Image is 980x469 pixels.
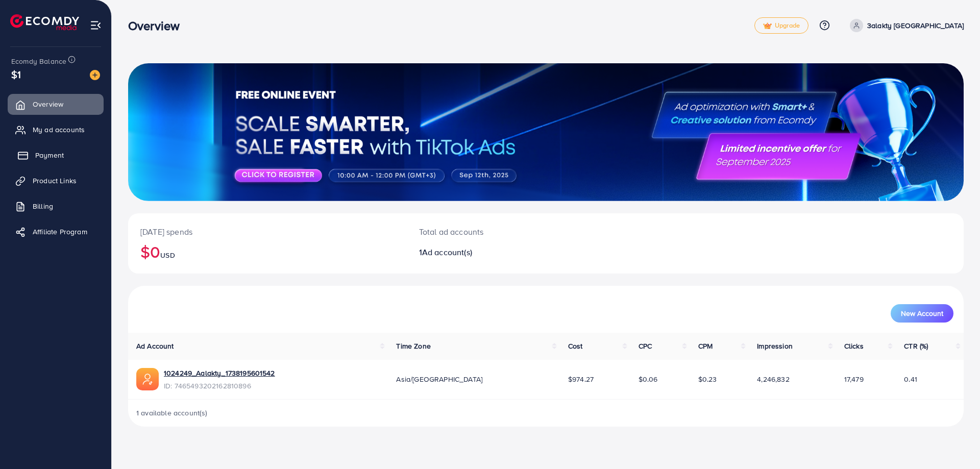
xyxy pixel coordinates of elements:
span: Ecomdy Balance [11,56,66,66]
span: Affiliate Program [33,227,87,237]
p: [DATE] spends [140,226,395,238]
span: Product Links [33,176,77,186]
h2: 1 [419,248,603,257]
span: Upgrade [763,22,800,30]
span: ID: 7465493202162810896 [164,381,275,391]
h3: Overview [128,18,188,33]
span: Cost [568,341,583,351]
a: tickUpgrade [754,17,808,34]
span: CPM [698,341,713,351]
img: logo [10,14,79,30]
span: USD [160,250,175,260]
span: $974.27 [568,374,594,384]
img: tick [763,22,772,30]
a: Product Links [8,170,104,191]
span: Time Zone [396,341,430,351]
span: 4,246,832 [757,374,789,384]
a: Payment [8,145,104,165]
a: Billing [8,196,104,216]
span: Payment [35,150,64,160]
a: My ad accounts [8,119,104,140]
a: Overview [8,94,104,114]
span: My ad accounts [33,125,85,135]
span: 1 available account(s) [136,408,208,418]
span: $0.23 [698,374,717,384]
span: Ad Account [136,341,174,351]
span: 17,479 [844,374,864,384]
span: Asia/[GEOGRAPHIC_DATA] [396,374,482,384]
p: 3alakty [GEOGRAPHIC_DATA] [867,19,964,32]
span: CTR (%) [904,341,928,351]
a: 1024249_Aalakty_1738195601542 [164,368,275,378]
img: image [90,70,100,80]
img: ic-ads-acc.e4c84228.svg [136,368,159,390]
span: Billing [33,201,53,211]
a: 3alakty [GEOGRAPHIC_DATA] [846,19,964,32]
img: menu [90,19,102,31]
button: New Account [891,304,953,323]
span: Ad account(s) [422,246,472,258]
h2: $0 [140,242,395,261]
span: CPC [639,341,652,351]
p: Total ad accounts [419,226,603,238]
span: 0.41 [904,374,917,384]
iframe: Chat [937,423,972,461]
a: Affiliate Program [8,221,104,242]
span: New Account [901,310,943,317]
span: Overview [33,99,63,109]
span: Impression [757,341,793,351]
span: $0.06 [639,374,658,384]
span: Clicks [844,341,864,351]
span: $1 [11,67,21,82]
